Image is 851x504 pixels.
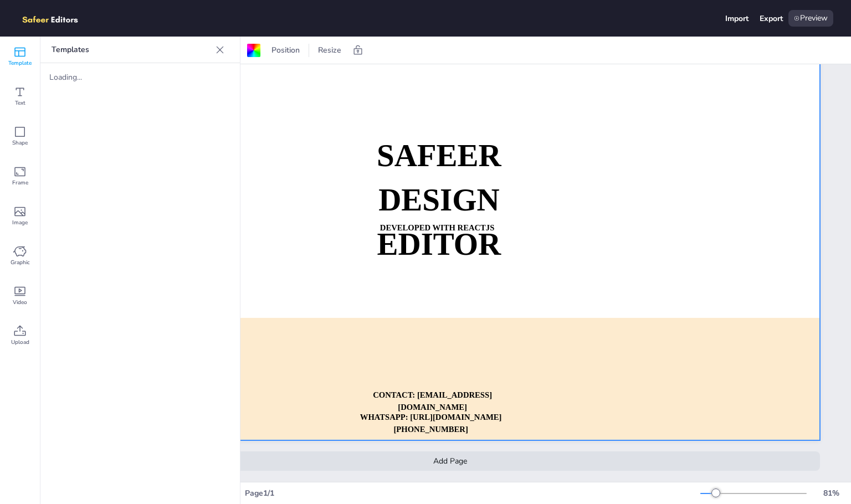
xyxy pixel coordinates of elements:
[725,13,749,24] div: Import
[15,99,25,107] span: Text
[12,138,28,147] span: Shape
[52,37,211,63] p: Templates
[8,59,32,68] span: Template
[12,178,28,187] span: Frame
[80,451,820,471] div: Add Page
[11,258,30,267] span: Graphic
[316,45,344,55] span: Resize
[360,413,502,434] strong: WHATSAPP: [URL][DOMAIN_NAME][PHONE_NUMBER]
[269,45,302,55] span: Position
[245,488,700,498] div: Page 1 / 1
[377,138,501,172] strong: SAFEER
[377,182,501,261] strong: DESIGN EDITOR
[788,10,833,27] div: Preview
[373,390,492,412] strong: CONTACT: [EMAIL_ADDRESS][DOMAIN_NAME]
[49,72,138,83] div: Loading...
[760,13,783,24] div: Export
[13,298,27,307] span: Video
[18,10,94,27] img: logo.png
[11,338,29,347] span: Upload
[818,488,844,498] div: 81 %
[380,223,495,232] strong: DEVELOPED WITH REACTJS
[12,218,28,227] span: Image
